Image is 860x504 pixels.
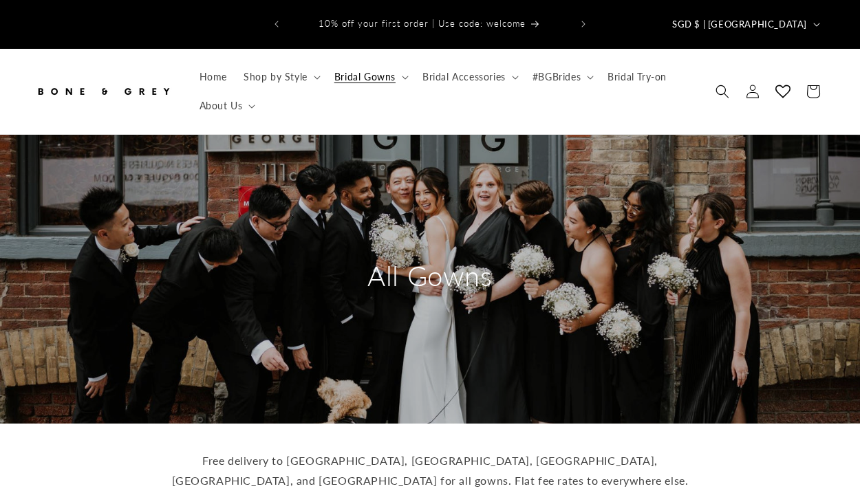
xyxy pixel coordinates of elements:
a: Home [191,63,235,91]
summary: Shop by Style [235,63,326,91]
a: Bone and Grey Bridal [30,71,178,111]
button: Previous announcement [261,11,292,37]
span: Bridal Gowns [334,71,396,83]
summary: About Us [191,91,261,120]
button: Next announcement [568,11,599,37]
span: Home [200,71,227,83]
span: About Us [200,100,243,112]
span: SGD $ | [GEOGRAPHIC_DATA] [672,18,807,32]
summary: Bridal Accessories [414,63,524,91]
span: Bridal Try-on [608,71,667,83]
h2: All Gowns [299,258,561,294]
span: Bridal Accessories [422,71,506,83]
span: 10% off your first order | Use code: welcome [319,18,526,29]
a: Bridal Try-on [599,63,675,91]
button: SGD $ | [GEOGRAPHIC_DATA] [664,11,826,37]
summary: #BGBrides [524,63,599,91]
summary: Bridal Gowns [326,63,414,91]
img: Bone and Grey Bridal [34,76,172,107]
summary: Search [707,76,738,107]
span: Shop by Style [244,71,308,83]
span: #BGBrides [533,71,581,83]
